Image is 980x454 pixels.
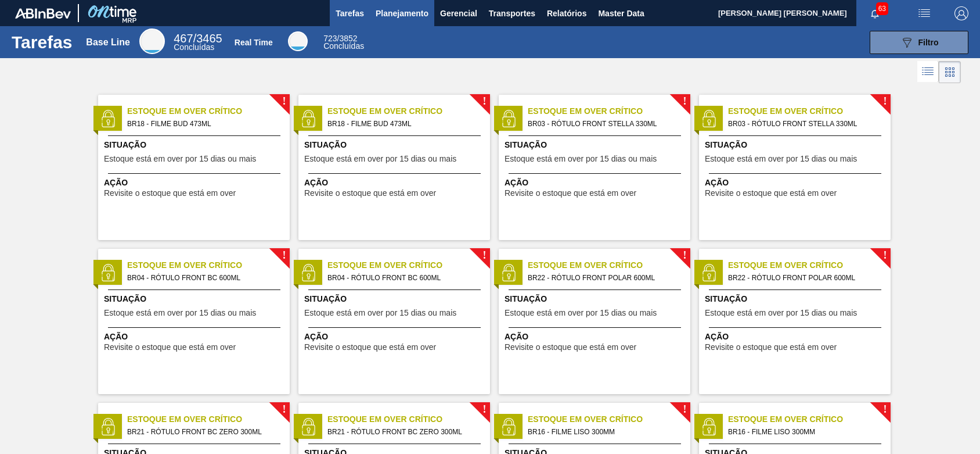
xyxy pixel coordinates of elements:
[505,139,687,151] span: Situação
[304,177,487,189] span: Ação
[528,117,681,130] span: BR03 - RÓTULO FRONT STELLA 330ML
[856,5,893,22] button: Notificações
[528,426,681,438] span: BR16 - FILME LISO 300MM
[728,105,891,117] span: Estoque em Over Crítico
[505,189,636,198] span: Revisite o estoque que está em over
[304,139,487,151] span: Situação
[104,139,287,151] span: Situação
[104,293,287,305] span: Situação
[304,309,456,317] span: Estoque está em over por 15 dias ou mais
[104,343,236,352] span: Revisite o estoque que está em over
[327,271,481,284] span: BR04 - RÓTULO FRONT BC 600ML
[104,189,236,198] span: Revisite o estoque que está em over
[323,41,364,51] span: Concluídas
[336,6,364,20] span: Tarefas
[327,105,490,117] span: Estoque em Over Crítico
[728,259,891,271] span: Estoque em Over Crítico
[505,293,687,305] span: Situação
[104,331,287,343] span: Ação
[300,264,317,281] img: status
[917,61,939,83] div: Visão em Lista
[323,34,337,43] span: 723
[883,251,887,260] span: !
[505,309,657,317] span: Estoque está em over por 15 dias ou mais
[304,343,436,352] span: Revisite o estoque que está em over
[127,413,290,426] span: Estoque em Over Crítico
[327,259,490,271] span: Estoque em Over Crítico
[300,110,317,127] img: status
[288,31,308,51] div: Real Time
[505,331,687,343] span: Ação
[235,38,273,47] div: Real Time
[174,34,222,51] div: Base Line
[918,38,939,47] span: Filtro
[528,259,690,271] span: Estoque em Over Crítico
[700,110,718,127] img: status
[327,426,481,438] span: BR21 - RÓTULO FRONT BC ZERO 300ML
[174,42,214,52] span: Concluídas
[598,6,644,20] span: Master Data
[282,405,286,414] span: !
[705,309,857,317] span: Estoque está em over por 15 dias ou mais
[705,155,857,163] span: Estoque está em over por 15 dias ou mais
[705,331,888,343] span: Ação
[700,418,718,435] img: status
[12,35,73,49] h1: Tarefas
[528,413,690,426] span: Estoque em Over Crítico
[954,6,968,20] img: Logout
[104,177,287,189] span: Ação
[482,405,486,414] span: !
[376,6,428,20] span: Planejamento
[174,32,193,45] span: 467
[304,189,436,198] span: Revisite o estoque que está em over
[883,405,887,414] span: !
[282,251,286,260] span: !
[440,6,477,20] span: Gerencial
[700,264,718,281] img: status
[500,110,517,127] img: status
[505,155,657,163] span: Estoque está em over por 15 dias ou mais
[104,309,256,317] span: Estoque está em over por 15 dias ou mais
[127,426,280,438] span: BR21 - RÓTULO FRONT BC ZERO 300ML
[505,177,687,189] span: Ação
[489,6,535,20] span: Transportes
[876,2,888,15] span: 63
[683,251,686,260] span: !
[482,251,486,260] span: !
[482,97,486,106] span: !
[728,413,891,426] span: Estoque em Over Crítico
[127,259,290,271] span: Estoque em Over Crítico
[705,343,837,352] span: Revisite o estoque que está em over
[528,271,681,284] span: BR22 - RÓTULO FRONT POLAR 600ML
[705,139,888,151] span: Situação
[99,418,117,435] img: status
[728,271,881,284] span: BR22 - RÓTULO FRONT POLAR 600ML
[500,418,517,435] img: status
[282,97,286,106] span: !
[505,343,636,352] span: Revisite o estoque que está em over
[705,189,837,198] span: Revisite o estoque que está em over
[99,264,117,281] img: status
[15,8,71,19] img: TNhmsLtSVTkK8tSr43FrP2fwEKptu5GPRR3wAAAABJRU5ErkJggg==
[174,32,222,45] span: / 3465
[304,293,487,305] span: Situação
[683,405,686,414] span: !
[917,6,931,20] img: userActions
[323,35,364,50] div: Real Time
[127,117,280,130] span: BR18 - FILME BUD 473ML
[705,293,888,305] span: Situação
[304,155,456,163] span: Estoque está em over por 15 dias ou mais
[86,37,130,48] div: Base Line
[528,105,690,117] span: Estoque em Over Crítico
[939,61,961,83] div: Visão em Cards
[99,110,117,127] img: status
[323,34,357,43] span: / 3852
[104,155,256,163] span: Estoque está em over por 15 dias ou mais
[683,97,686,106] span: !
[728,117,881,130] span: BR03 - RÓTULO FRONT STELLA 330ML
[127,271,280,284] span: BR04 - RÓTULO FRONT BC 600ML
[705,177,888,189] span: Ação
[327,413,490,426] span: Estoque em Over Crítico
[728,426,881,438] span: BR16 - FILME LISO 300MM
[300,418,317,435] img: status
